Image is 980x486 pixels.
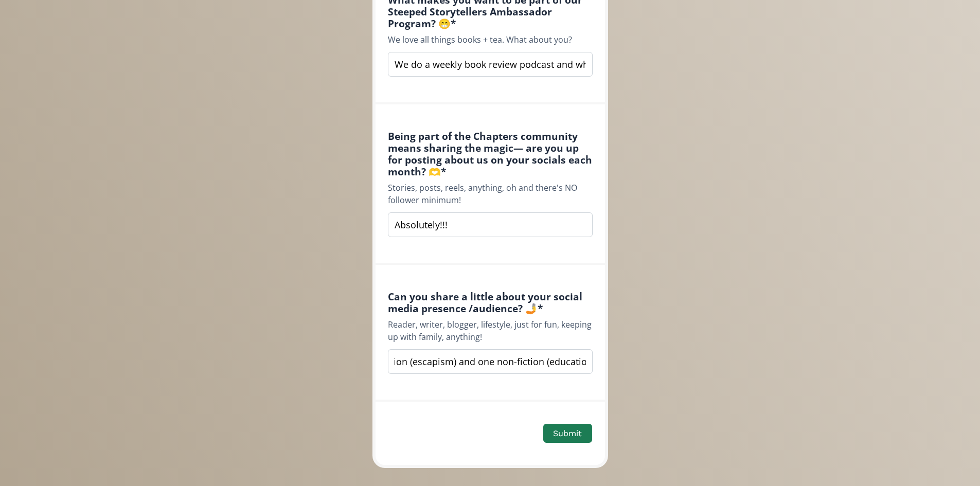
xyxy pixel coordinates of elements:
[388,212,593,237] input: Can't wait to see your posts!
[388,182,593,206] div: Stories, posts, reels, anything, oh and there's NO follower minimum!
[388,52,593,77] input: Drinking cozy tea is our answer..
[388,291,593,314] h4: Can you share a little about your social media presence /audience? 🤳 *
[388,33,593,46] div: We love all things books + tea. What about you?
[388,318,593,343] div: Reader, writer, blogger, lifestyle, just for fun, keeping up with family, anything!
[388,130,593,177] h4: Being part of the Chapters community means sharing the magic— are you up for posting about us on ...
[388,349,593,374] input: We love sharing positivi-tea!
[543,424,592,443] button: Submit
